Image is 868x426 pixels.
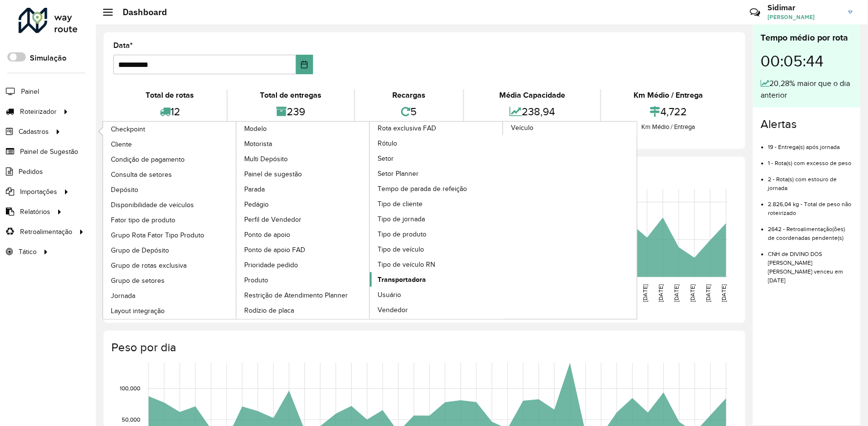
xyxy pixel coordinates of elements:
a: Modelo [103,122,370,319]
a: Grupo de rotas exclusiva [103,258,237,273]
a: Rodízio de placa [236,303,370,318]
span: Restrição de Atendimento Planner [244,290,348,300]
span: Tipo de produto [378,229,426,239]
label: Data [113,40,133,51]
a: Vendedor [370,302,504,317]
span: Transportadora [378,275,426,285]
span: Tipo de cliente [378,199,423,209]
span: Tipo de veículo RN [378,259,435,270]
div: 00:05:44 [761,44,853,78]
span: Roteirizador [20,106,57,117]
span: Painel [21,86,39,97]
span: Cadastros [19,127,49,137]
a: Consulta de setores [103,167,237,182]
div: Tempo médio por rota [761,31,853,44]
li: 1 - Rota(s) com excesso de peso [768,151,853,168]
h4: Peso por dia [111,341,736,355]
span: Rótulo [378,138,397,149]
a: Contato Rápido [744,2,765,23]
text: [DATE] [642,284,648,302]
a: Condição de pagamento [103,152,237,167]
div: 20,28% maior que o dia anterior [761,78,853,101]
span: Layout integração [111,306,165,316]
a: Setor [370,151,504,166]
text: [DATE] [721,284,727,302]
a: Fator tipo de produto [103,213,237,227]
label: Simulação [30,52,66,64]
span: Prioridade pedido [244,260,298,270]
span: Grupo de rotas exclusiva [111,260,187,271]
span: Condição de pagamento [111,154,185,165]
span: Parada [244,184,265,194]
a: Veículo [370,122,637,319]
span: Rodízio de placa [244,305,294,316]
span: Multi Depósito [244,154,288,164]
div: Média Capacidade [466,89,598,101]
a: Tipo de jornada [370,212,504,226]
a: Rota exclusiva FAD [236,122,504,319]
a: Multi Depósito [236,151,370,166]
span: Grupo de Depósito [111,245,169,256]
a: Depósito [103,182,237,197]
a: Prioridade pedido [236,257,370,272]
span: Rota exclusiva FAD [378,123,436,133]
span: Tipo de veículo [378,244,424,255]
a: Usuário [370,287,504,302]
div: 238,94 [466,101,598,122]
div: Km Médio / Entrega [604,89,733,101]
span: Produto [244,275,268,285]
span: Consulta de setores [111,170,172,180]
a: Parada [236,182,370,196]
span: Cliente [111,139,132,149]
a: Motorista [236,136,370,151]
a: Perfil de Vendedor [236,212,370,227]
span: Usuário [378,290,401,300]
span: Jornada [111,291,135,301]
div: Total de rotas [116,89,224,101]
span: Setor [378,153,394,164]
a: Grupo de setores [103,273,237,288]
a: Ponto de apoio [236,227,370,242]
span: Tipo de jornada [378,214,425,224]
button: Choose Date [296,55,313,74]
a: Grupo Rota Fator Tipo Produto [103,228,237,242]
div: Km Médio / Entrega [604,122,733,132]
a: Pedágio [236,197,370,212]
a: Setor Planner [370,166,504,181]
div: Recargas [358,89,461,101]
a: Disponibilidade de veículos [103,197,237,212]
a: Painel de sugestão [236,167,370,181]
li: 2 - Rota(s) com estouro de jornada [768,168,853,192]
span: Painel de Sugestão [20,147,78,157]
li: CNH de DIVINO DOS [PERSON_NAME] [PERSON_NAME] venceu em [DATE] [768,242,853,285]
span: Vendedor [378,305,408,315]
span: Setor Planner [378,169,419,179]
div: 4,722 [604,101,733,122]
span: [PERSON_NAME] [768,13,841,21]
span: Grupo Rota Fator Tipo Produto [111,230,204,240]
span: Fator tipo de produto [111,215,175,225]
text: [DATE] [674,284,680,302]
a: Ponto de apoio FAD [236,242,370,257]
text: [DATE] [689,284,696,302]
span: Pedidos [19,167,43,177]
div: Total de entregas [230,89,352,101]
text: [DATE] [658,284,664,302]
span: Checkpoint [111,124,145,134]
span: Pedágio [244,199,269,210]
li: 19 - Entrega(s) após jornada [768,135,853,151]
a: Cliente [103,137,237,151]
div: 12 [116,101,224,122]
text: 100,000 [120,385,140,392]
a: Tipo de cliente [370,196,504,211]
span: Importações [20,187,57,197]
a: Jornada [103,288,237,303]
a: Tipo de veículo [370,242,504,256]
a: Checkpoint [103,122,237,136]
span: Grupo de setores [111,276,165,286]
a: Layout integração [103,303,237,318]
span: Perfil de Vendedor [244,214,301,225]
li: 2642 - Retroalimentação(ões) de coordenadas pendente(s) [768,217,853,242]
span: Ponto de apoio FAD [244,245,305,255]
li: 2.826,04 kg - Total de peso não roteirizado [768,192,853,217]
